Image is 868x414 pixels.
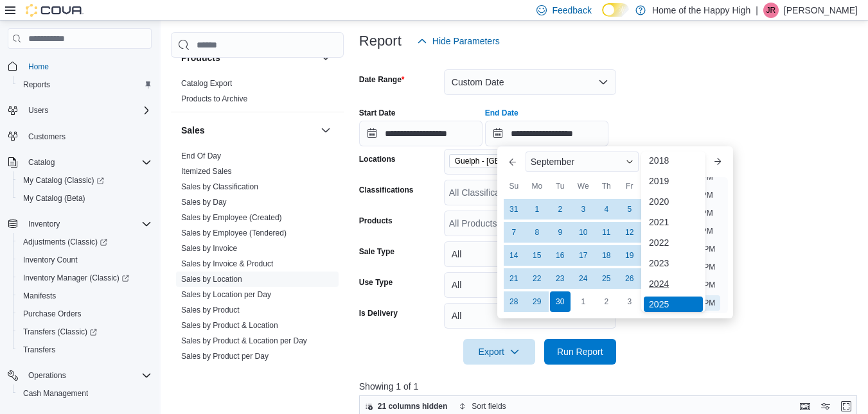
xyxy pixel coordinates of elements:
[485,121,608,146] input: Press the down key to enter a popover containing a calendar. Press the escape key to close the po...
[378,401,448,411] span: 21 columns hidden
[23,327,97,337] span: Transfers (Classic)
[527,176,547,196] div: Mo
[531,157,574,167] span: September
[18,252,152,268] span: Inventory Count
[644,255,703,271] div: 2023
[181,213,282,222] a: Sales by Employee (Created)
[181,275,242,284] a: Sales by Location
[23,345,55,355] span: Transfers
[644,297,703,312] div: 2025
[552,4,591,17] span: Feedback
[18,324,102,340] a: Transfers (Classic)
[596,268,617,289] div: day-25
[18,288,61,304] a: Manifests
[359,74,405,85] label: Date Range
[763,3,779,18] div: Jazmine Rice
[18,386,152,401] span: Cash Management
[23,175,104,185] span: My Catalog (Classic)
[527,268,547,289] div: day-22
[652,3,750,18] p: Home of the Happy High
[181,124,205,137] h3: Sales
[181,94,247,104] span: Products to Archive
[550,199,571,220] div: day-2
[472,401,506,411] span: Sort fields
[432,35,500,47] span: Hide Parameters
[23,237,107,247] span: Adjustments (Classic)
[3,127,157,146] button: Customers
[573,245,594,266] div: day-17
[818,399,833,414] button: Display options
[596,176,617,196] div: Th
[359,154,396,164] label: Locations
[359,277,393,288] label: Use Type
[644,214,703,230] div: 2021
[181,336,307,346] span: Sales by Product & Location per Day
[26,4,84,17] img: Cova
[557,345,603,358] span: Run Report
[573,268,594,289] div: day-24
[181,197,227,207] span: Sales by Day
[181,167,232,176] a: Itemized Sales
[504,245,524,266] div: day-14
[181,182,258,192] span: Sales by Classification
[596,245,617,266] div: day-18
[619,222,640,243] div: day-12
[23,368,152,383] span: Operations
[3,367,157,384] button: Operations
[181,229,287,237] a: Sales by Employee (Tendered)
[28,157,55,168] span: Catalog
[181,228,287,238] span: Sales by Employee (Tendered)
[28,219,60,229] span: Inventory
[23,103,152,118] span: Users
[359,33,402,49] h3: Report
[550,245,571,266] div: day-16
[359,185,414,195] label: Classifications
[573,176,594,196] div: We
[28,62,49,72] span: Home
[181,94,247,103] a: Products to Archive
[18,306,87,322] a: Purchase Orders
[28,132,66,142] span: Customers
[359,308,398,318] label: Is Delivery
[181,289,271,300] span: Sales by Location per Day
[23,155,60,170] button: Catalog
[13,76,157,94] button: Reports
[13,233,157,251] a: Adjustments (Classic)
[181,244,237,253] a: Sales by Invoice
[455,155,555,168] span: Guelph - [GEOGRAPHIC_DATA] - Fire & Flower
[23,216,152,232] span: Inventory
[573,222,594,243] div: day-10
[412,28,505,54] button: Hide Parameters
[171,76,344,112] div: Products
[359,216,393,226] label: Products
[644,194,703,209] div: 2020
[550,176,571,196] div: Tu
[526,151,639,172] div: Button. Open the month selector. September is currently selected.
[359,380,862,393] p: Showing 1 of 1
[485,108,518,118] label: End Date
[784,3,858,18] p: [PERSON_NAME]
[644,276,703,291] div: 2024
[504,176,524,196] div: Su
[318,50,333,65] button: Products
[18,234,112,250] a: Adjustments (Classic)
[18,288,152,304] span: Manifests
[444,69,616,95] button: Custom Date
[596,222,617,243] div: day-11
[504,199,524,220] div: day-31
[23,273,129,283] span: Inventory Manager (Classic)
[471,339,527,365] span: Export
[181,352,269,361] a: Sales by Product per Day
[838,399,854,414] button: Enter fullscreen
[181,151,221,161] span: End Of Day
[449,154,571,168] span: Guelph - Stone Square Centre - Fire & Flower
[527,199,547,220] div: day-1
[23,216,65,232] button: Inventory
[619,268,640,289] div: day-26
[13,323,157,341] a: Transfers (Classic)
[28,105,48,116] span: Users
[23,129,71,144] a: Customers
[18,386,93,401] a: Cash Management
[181,351,269,361] span: Sales by Product per Day
[550,291,571,312] div: day-30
